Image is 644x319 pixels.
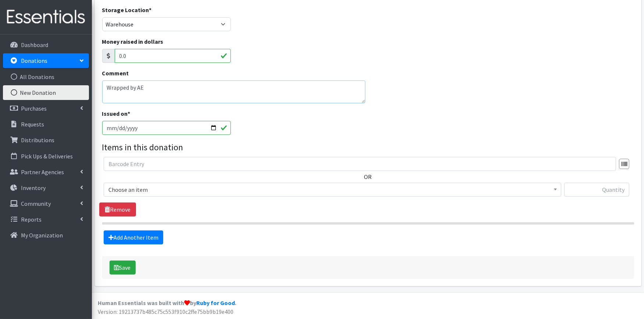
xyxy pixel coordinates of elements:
strong: Human Essentials was built with by . [98,299,236,307]
p: Requests [21,121,44,128]
label: OR [364,172,372,181]
input: Barcode Entry [104,157,616,171]
a: My Organization [3,228,89,243]
span: Version: 19213737b485c75c553f910c2ffe75bb9b19e400 [98,308,233,315]
a: All Donations [3,69,89,84]
span: Choose an item [108,184,557,195]
a: Distributions [3,133,89,147]
a: Partner Agencies [3,165,89,179]
p: Pick Ups & Deliveries [21,153,73,160]
label: Comment [102,69,129,78]
label: Money raised in dollars [102,37,164,46]
legend: Items in this donation [102,141,634,154]
a: Purchases [3,101,89,116]
p: Purchases [21,105,47,112]
button: Save [110,261,136,275]
p: Distributions [21,136,54,144]
a: Ruby for Good [196,299,235,307]
a: Requests [3,117,89,132]
img: HumanEssentials [3,5,89,29]
p: Community [21,200,51,207]
label: Storage Location [102,6,152,14]
a: Inventory [3,180,89,195]
p: Inventory [21,184,46,191]
a: Add Another Item [104,230,163,244]
p: Dashboard [21,41,48,49]
a: Donations [3,53,89,68]
span: Choose an item [104,183,561,197]
p: My Organization [21,232,63,239]
a: Reports [3,212,89,227]
a: Dashboard [3,37,89,52]
p: Donations [21,57,47,64]
abbr: required [149,6,152,14]
a: New Donation [3,85,89,100]
a: Pick Ups & Deliveries [3,149,89,164]
input: Quantity [564,183,629,197]
a: Community [3,196,89,211]
a: Remove [99,202,136,216]
p: Reports [21,216,42,223]
abbr: required [128,110,130,117]
label: Issued on [102,109,130,118]
p: Partner Agencies [21,168,64,176]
